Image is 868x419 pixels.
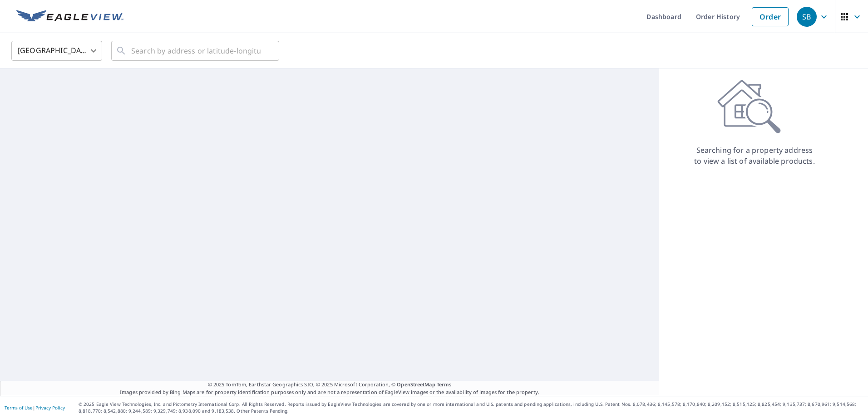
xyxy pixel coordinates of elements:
[5,405,65,410] p: |
[397,381,435,388] a: OpenStreetMap
[79,401,863,414] p: © 2025 Eagle View Technologies, Inc. and Pictometry International Corp. All Rights Reserved. Repo...
[208,381,452,389] span: © 2025 TomTom, Earthstar Geographics SIO, © 2025 Microsoft Corporation, ©
[694,145,815,166] p: Searching for a property address to view a list of available products.
[5,404,33,411] a: Terms of Use
[797,7,817,27] div: SB
[11,38,102,63] div: [GEOGRAPHIC_DATA]
[35,404,65,411] a: Privacy Policy
[131,38,261,63] input: Search by address or latitude-longitude
[752,7,789,26] a: Order
[16,10,123,24] img: EV Logo
[437,381,452,388] a: Terms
